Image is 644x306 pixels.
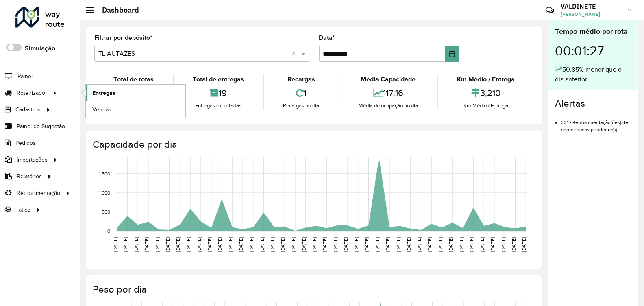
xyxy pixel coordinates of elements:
text: [DATE] [406,237,411,252]
text: [DATE] [249,237,254,252]
text: [DATE] [133,237,139,252]
span: Retroalimentação [17,189,60,197]
text: [DATE] [459,237,464,252]
span: Painel de Sugestão [17,122,65,131]
div: 50,85% menor que o dia anterior [555,65,631,84]
span: Clear all [292,49,299,59]
text: [DATE] [374,237,380,252]
span: Importações [17,155,48,164]
text: [DATE] [291,237,296,252]
text: [DATE] [123,237,128,252]
h3: VALDINETE [561,2,622,10]
text: [DATE] [186,237,191,252]
span: Roteirizador [17,89,47,97]
text: [DATE] [437,237,443,252]
a: Vendas [86,101,185,118]
text: [DATE] [259,237,265,252]
text: [DATE] [427,237,432,252]
div: Km Médio / Entrega [440,74,532,84]
text: 500 [102,209,110,214]
text: 1,500 [99,171,110,176]
button: Choose Date [445,46,459,62]
text: [DATE] [417,237,422,252]
text: [DATE] [217,237,222,252]
div: 117,16 [342,84,435,102]
h4: Capacidade por dia [93,139,534,151]
div: Total de rotas [96,74,171,84]
text: [DATE] [500,237,506,252]
h4: Alertas [555,98,631,109]
text: [DATE] [396,237,401,252]
text: [DATE] [144,237,149,252]
text: [DATE] [238,237,244,252]
a: Entregas [86,85,185,101]
text: [DATE] [322,237,327,252]
label: Data [319,33,335,43]
label: Filtrar por depósito [94,33,152,43]
text: [DATE] [333,237,338,252]
span: Vendas [92,105,111,114]
text: [DATE] [448,237,453,252]
text: 0 [107,228,110,234]
span: Tático [15,205,30,214]
text: [DATE] [113,237,118,252]
text: [DATE] [312,237,317,252]
text: [DATE] [511,237,516,252]
text: [DATE] [490,237,495,252]
div: Entregas exportadas [176,102,261,110]
h4: Peso por dia [93,284,534,295]
div: 1 [266,84,336,102]
div: Recargas no dia [266,102,336,110]
h2: Dashboard [94,6,139,15]
text: [DATE] [301,237,307,252]
text: [DATE] [521,237,527,252]
a: Contato Rápido [541,2,559,19]
div: 3,210 [440,84,532,102]
text: [DATE] [270,237,275,252]
text: [DATE] [364,237,370,252]
text: [DATE] [469,237,474,252]
text: [DATE] [154,237,160,252]
text: [DATE] [343,237,348,252]
li: 221 - Retroalimentação(ões) de coordenadas pendente(s) [561,113,631,133]
span: [PERSON_NAME] [561,11,622,18]
div: Média Capacidade [342,74,435,84]
text: [DATE] [354,237,359,252]
div: 00:01:27 [555,37,631,65]
span: Relatórios [17,172,42,181]
text: [DATE] [228,237,233,252]
div: Km Médio / Entrega [440,102,532,110]
text: [DATE] [479,237,485,252]
div: Tempo médio por rota [555,26,631,37]
text: [DATE] [165,237,170,252]
label: Simulação [25,44,55,53]
text: [DATE] [196,237,202,252]
div: Total de entregas [176,74,261,84]
div: 19 [176,84,261,102]
text: 1,000 [99,190,110,195]
span: Pedidos [15,139,36,147]
span: Painel [17,72,33,81]
div: Recargas [266,74,336,84]
span: Cadastros [15,105,41,114]
text: [DATE] [207,237,212,252]
text: [DATE] [175,237,181,252]
span: Entregas [92,89,115,97]
text: [DATE] [385,237,390,252]
text: [DATE] [280,237,285,252]
div: Média de ocupação no dia [342,102,435,110]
